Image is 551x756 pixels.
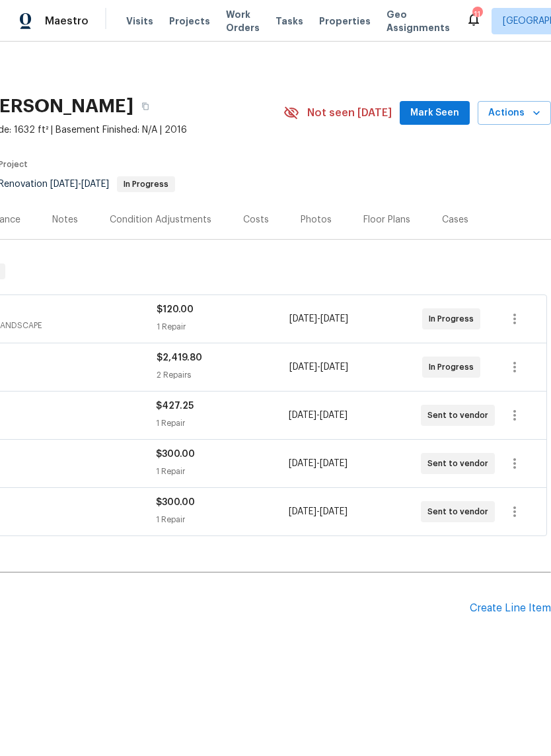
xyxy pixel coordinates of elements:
span: Properties [319,15,371,28]
span: $300.00 [156,498,195,507]
span: Not seen [DATE] [307,106,392,120]
div: Floor Plans [363,213,410,226]
span: [DATE] [289,507,316,516]
div: Cases [442,213,468,226]
span: Sent to vendor [427,457,494,470]
div: Condition Adjustments [110,213,211,226]
div: 1 Repair [157,320,289,333]
span: $120.00 [157,305,194,314]
span: [DATE] [320,507,348,516]
span: - [289,457,348,470]
span: $2,419.80 [157,353,202,362]
span: Sent to vendor [427,409,494,422]
span: [DATE] [320,459,348,468]
span: - [289,505,348,518]
span: $427.25 [156,401,194,411]
span: [DATE] [320,362,348,372]
span: Maestro [45,15,89,28]
span: Tasks [275,17,303,26]
span: [DATE] [320,314,348,324]
span: $300.00 [156,450,195,459]
span: [DATE] [289,314,317,324]
div: 1 Repair [156,417,288,430]
button: Copy Address [133,94,157,118]
span: [DATE] [289,411,316,420]
span: - [289,312,348,326]
span: In Progress [429,361,479,374]
span: [DATE] [289,459,316,468]
button: Mark Seen [400,101,470,125]
span: Geo Assignments [386,8,450,34]
div: Create Line Item [470,602,551,615]
button: Actions [478,101,551,125]
div: 1 Repair [156,513,288,526]
span: - [50,180,109,189]
span: In Progress [429,312,479,326]
span: [DATE] [81,180,109,189]
span: [DATE] [320,411,348,420]
span: - [289,409,348,422]
div: Notes [52,213,78,226]
span: - [289,361,348,374]
span: Mark Seen [410,105,459,121]
span: Actions [488,105,540,121]
span: Sent to vendor [427,505,494,518]
span: In Progress [118,180,174,188]
span: Visits [126,15,153,28]
span: [DATE] [50,180,78,189]
span: [DATE] [289,362,317,372]
span: Work Orders [226,8,260,34]
div: Costs [243,213,269,226]
div: 11 [472,8,482,21]
div: Photos [301,213,332,226]
div: 1 Repair [156,465,288,478]
div: 2 Repairs [157,368,289,382]
span: Projects [169,15,210,28]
